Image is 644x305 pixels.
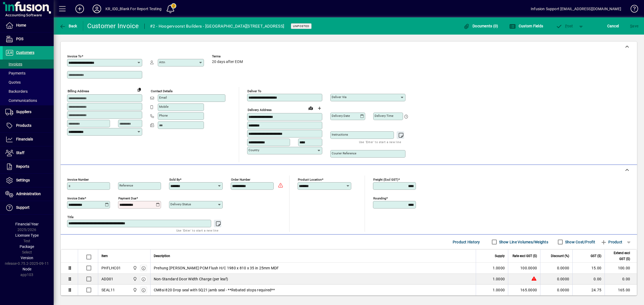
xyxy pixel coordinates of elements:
div: Infusion Support [EMAIL_ADDRESS][DOMAIN_NAME] [531,5,621,13]
td: 0.00 [572,274,605,285]
td: 165.00 [605,285,637,296]
span: Customers [16,50,34,55]
a: Invoices [3,59,54,69]
span: Supply [495,253,505,259]
span: 1.0000 [493,265,505,271]
span: Central [131,265,138,271]
span: S [630,24,632,28]
span: Prehung [PERSON_NAME] PCM Flush H/C 1980 x 810 x 35 in 25mm MDF [154,265,279,271]
button: Profile [88,4,105,14]
span: Discount (%) [551,253,569,259]
span: Communications [5,98,37,103]
span: POS [16,37,23,41]
mat-label: Courier Reference [332,151,356,155]
div: SEAL11 [101,287,115,293]
span: Settings [16,178,30,182]
span: Extend excl GST ($) [608,250,630,262]
mat-label: Invoice date [67,196,85,200]
a: Staff [3,146,54,160]
button: Post [553,21,576,31]
span: P [565,24,568,28]
span: Version [21,256,33,260]
div: PHFLHC01 [101,265,121,271]
button: Product [598,237,625,247]
a: Communications [3,96,54,105]
span: Backorders [5,89,28,94]
span: 1.0000 [493,276,505,282]
mat-label: Title [67,215,74,219]
span: Support [16,205,30,210]
span: Non-Standard Door Width Charge (per leaf) [154,276,228,282]
a: Suppliers [3,105,54,119]
mat-hint: Use 'Enter' to start a new line [359,139,401,145]
a: Backorders [3,87,54,96]
span: Reports [16,164,29,169]
span: Financial Year [15,222,39,226]
span: 1.0000 [493,287,505,293]
a: View on map [306,104,315,112]
span: Item [101,253,108,259]
span: Licensee Type [15,233,39,237]
span: CM8si 820 Drop seal with SQ21 jamb seal - **Rebated stops required** [154,287,275,293]
mat-label: Deliver To [247,89,261,93]
mat-label: Attn [159,60,165,64]
a: Quotes [3,78,54,87]
button: Back [58,21,79,31]
td: 0.0000 [540,263,572,274]
span: Custom Fields [509,24,543,28]
mat-label: Product location [298,178,322,181]
button: Save [629,21,640,31]
mat-label: Freight (excl GST) [373,178,398,181]
span: Quotes [5,80,21,84]
button: Choose address [315,104,324,113]
div: #2 - Hoogervoorst Builders - [GEOGRAPHIC_DATA][STREET_ADDRESS] [150,22,284,31]
span: Home [16,23,26,27]
mat-label: Country [248,148,259,152]
span: Description [154,253,170,259]
span: Unposted [293,24,309,28]
span: Central [131,276,138,282]
span: Product History [453,238,480,246]
span: Node [23,267,31,271]
mat-label: Sold by [169,178,180,181]
td: 24.75 [572,285,605,296]
mat-label: Reference [119,184,133,187]
span: Cancel [607,22,619,30]
span: Administration [16,192,41,196]
span: ave [630,22,638,30]
mat-hint: Use 'Enter' to start a new line [176,227,218,233]
mat-label: Invoice To [67,54,82,58]
label: Show Cost/Profit [564,239,595,245]
span: Products [16,123,31,128]
span: Invoices [5,62,22,66]
mat-label: Delivery date [332,114,350,118]
span: 20 days after EOM [212,60,243,64]
span: ost [556,24,573,28]
a: Knowledge Base [627,1,637,18]
a: POS [3,32,54,46]
span: GST ($) [591,253,601,259]
mat-label: Payment due [118,196,136,200]
mat-label: Email [159,96,167,99]
div: ADD01 [101,276,113,282]
span: Payments [5,71,25,75]
td: 0.0000 [540,274,572,285]
app-page-header-button: Back [54,21,83,31]
td: 15.00 [572,263,605,274]
a: Administration [3,187,54,201]
div: 165.0000 [511,287,537,293]
mat-label: Deliver via [332,95,346,99]
button: Add [71,4,88,14]
span: Suppliers [16,110,31,114]
mat-label: Rounding [373,196,386,200]
button: Copy to Delivery address [135,85,144,94]
label: Show Line Volumes/Weights [498,239,548,245]
span: Central [131,287,138,293]
mat-label: Order number [231,178,250,181]
button: Custom Fields [508,21,544,31]
a: Products [3,119,54,132]
div: Customer Invoice [87,22,139,30]
mat-label: Phone [159,114,168,117]
div: 100.0000 [511,265,537,271]
a: Home [3,19,54,32]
